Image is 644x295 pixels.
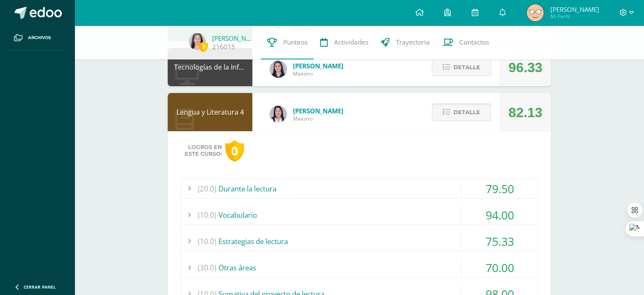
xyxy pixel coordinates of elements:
div: Estrategias de lectura [181,232,538,251]
div: 94.00 [462,205,538,225]
div: 70.00 [462,258,538,277]
img: fd1196377973db38ffd7ffd912a4bf7e.png [270,106,287,123]
div: Vocabulario [181,205,538,225]
span: (10.0) [198,205,216,225]
button: Detalle [432,104,491,121]
span: Trayectoria [396,38,430,47]
span: Actividades [334,38,368,47]
div: 96.33 [509,48,542,87]
span: [PERSON_NAME] [550,5,599,14]
span: [PERSON_NAME] [293,107,343,115]
a: Contactos [436,25,495,59]
span: (10.0) [198,232,216,251]
span: Detalle [453,59,480,75]
div: Tecnologías de la Información y la Comunicación 4 [168,48,252,86]
span: Contactos [459,38,489,47]
span: [PERSON_NAME] [293,62,343,70]
span: Cerrar panel [24,284,56,290]
span: Detalle [453,104,480,120]
a: 216015 [212,42,235,51]
span: Mi Perfil [550,13,599,20]
span: Archivos [28,34,51,41]
div: 0 [225,140,244,162]
span: Maestro [293,70,343,77]
div: 75.33 [462,232,538,251]
div: 79.50 [462,179,538,198]
a: [PERSON_NAME] [212,34,254,42]
img: 1a8e710f44a0a7f643d7a96b21ec3aa4.png [527,4,544,21]
a: Punteos [261,25,314,59]
span: Logros en este curso: [185,144,222,157]
div: Otras áreas [181,258,538,277]
div: Durante la lectura [181,179,538,198]
img: 24ee25055b9fa778b70dd247edbe177c.png [189,33,206,50]
button: Detalle [432,59,491,76]
div: Lengua y Literatura 4 [168,93,252,131]
span: (30.0) [198,258,216,277]
span: Maestro [293,115,343,122]
a: Actividades [314,25,375,59]
img: dbcf09110664cdb6f63fe058abfafc14.png [270,61,287,78]
div: 82.13 [509,93,542,132]
span: 3 [199,41,208,52]
a: Trayectoria [375,25,436,59]
span: (20.0) [198,179,216,198]
a: Archivos [7,25,68,51]
span: Punteos [283,38,307,47]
